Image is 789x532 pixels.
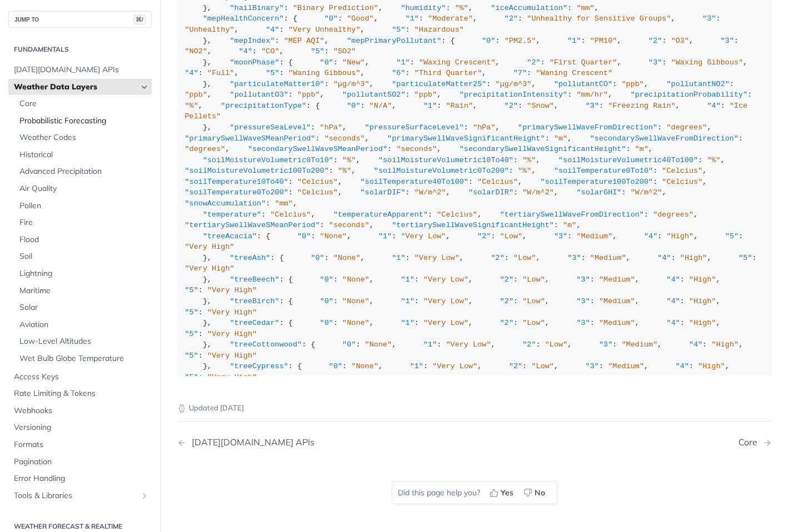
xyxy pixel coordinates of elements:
span: "0" [320,319,333,327]
span: "pollutantSO2" [342,91,405,99]
span: "soilMoistureVolumetric0To10" [203,156,333,164]
span: "pressureSeaLevel" [230,123,311,132]
a: Pagination [8,454,152,470]
span: "High" [689,275,716,284]
span: "Hazardous" [415,26,464,34]
span: "5" [185,352,198,360]
span: "%" [342,156,356,164]
span: "ppb" [621,80,644,88]
span: "Celcius" [270,210,311,219]
span: "%" [707,156,720,164]
span: Probabilistic Forecasting [19,116,149,127]
span: "4" [689,340,702,349]
span: "0" [320,297,333,305]
span: Weather Data Layers [14,82,137,93]
button: No [520,484,551,501]
span: "treeCypress" [230,362,288,370]
span: "None" [320,232,347,240]
span: "0" [347,102,360,110]
span: "Very Low" [423,319,468,327]
a: Versioning [8,419,152,436]
nav: Pagination Controls [177,426,772,459]
span: "precipitationType" [221,102,306,110]
span: Wet Bulb Globe Temperature [19,353,149,364]
span: "2" [500,275,513,284]
a: Weather Data LayersHide subpages for Weather Data Layers [8,79,152,96]
span: "High" [680,254,707,262]
button: Show subpages for Tools & Libraries [140,491,149,500]
a: Wet Bulb Globe Temperature [14,350,152,367]
span: "%" [518,167,531,175]
span: "CO" [261,47,279,56]
span: "6" [392,69,405,77]
span: Fire [19,217,149,228]
span: "pollutantCO" [554,80,612,88]
span: "5" [185,373,198,382]
span: "W/m^2" [415,188,446,197]
span: "Binary Prediction" [293,4,378,12]
span: "2" [522,340,536,349]
span: "1" [401,275,414,284]
span: "mepHealthConcern" [203,14,284,23]
span: "MEP AQI" [284,37,324,45]
span: "4" [266,26,279,34]
span: "1" [396,58,410,67]
span: "None" [351,362,378,370]
span: "Very Unhealthy" [288,26,361,34]
a: Rate Limiting & Tokens [8,385,152,402]
span: [DATE][DOMAIN_NAME] APIs [14,64,149,76]
span: Versioning [14,422,149,433]
span: "solarGHI" [576,188,621,197]
span: "3" [567,254,581,262]
span: Advanced Precipitation [19,166,149,177]
span: "hailBinary" [230,4,284,12]
span: "Very High" [207,308,257,317]
span: "2" [500,319,513,327]
span: "secondarySwellWaveFromDirection" [590,134,738,143]
span: "None" [342,297,369,305]
span: Webhooks [14,405,149,416]
span: "3" [599,340,612,349]
span: "Celcius" [662,178,702,186]
span: "Waxing Crescent" [419,58,496,67]
a: Probabilistic Forecasting [14,113,152,129]
a: Lightning [14,265,152,282]
span: "Snow" [527,102,554,110]
span: Flood [19,234,149,245]
span: "1" [567,37,581,45]
span: Error Handling [14,473,149,484]
span: "soilMoistureVolumetric10To40" [378,156,513,164]
span: "High" [689,297,716,305]
span: "0" [329,362,342,370]
span: "5" [738,254,752,262]
span: "Low" [545,340,568,349]
span: "%" [455,4,468,12]
span: "2" [505,14,518,23]
span: "4" [185,69,198,77]
span: "2" [648,37,662,45]
span: "treeAcacia" [203,232,257,240]
span: "0" [311,254,324,262]
span: Historical [19,149,149,160]
span: "%" [185,102,198,110]
span: "treeBirch" [230,297,279,305]
span: "temperature" [203,210,261,219]
span: "5" [185,330,198,338]
div: [DATE][DOMAIN_NAME] APIs [186,437,314,448]
span: "3" [702,14,716,23]
a: Weather Codes [14,129,152,146]
span: "particulateMatter25" [392,80,486,88]
span: Core [19,98,149,109]
span: "ppb" [415,91,437,99]
span: "None" [365,340,392,349]
span: Aviation [19,319,149,330]
span: "4" [239,47,252,56]
span: "0" [342,340,356,349]
a: Pollen [14,198,152,214]
span: "Medium" [608,362,644,370]
span: "ppb" [185,91,208,99]
span: "Full" [207,69,234,77]
span: "Very High" [207,373,257,382]
span: "2" [500,297,513,305]
span: "Good" [347,14,374,23]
